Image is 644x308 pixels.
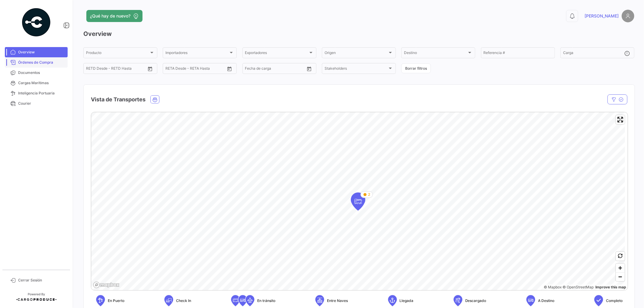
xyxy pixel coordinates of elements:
button: ¿Qué hay de nuevo? [86,10,143,22]
span: Llegada [400,298,414,303]
a: OpenStreetMap [563,285,594,289]
a: Órdenes de Compra [5,57,68,68]
span: Overview [18,49,65,55]
img: powered-by.png [21,7,51,37]
a: Courier [5,98,68,109]
img: placeholder-user.png [622,10,634,22]
input: Hasta [101,67,130,71]
button: Open calendar [225,64,234,73]
h4: Vista de Transportes [91,95,146,104]
span: Check In [176,298,191,303]
div: Map marker [351,192,365,211]
span: ¿Qué hay de nuevo? [90,13,130,19]
span: 2 [368,192,370,197]
h3: Overview [83,30,634,38]
span: Cerrar Sesión [18,278,65,283]
input: Desde [165,67,176,71]
span: En Puerto [108,298,124,303]
a: Map feedback [595,285,626,289]
input: Hasta [181,67,209,71]
span: Stakeholders [325,67,388,71]
a: Cargas Marítimas [5,78,68,88]
span: En tránsito [257,298,275,303]
span: Courier [18,101,65,106]
span: Documentos [18,70,65,75]
button: Enter fullscreen [616,115,625,124]
span: [PERSON_NAME] [585,13,619,19]
button: Zoom in [616,264,625,272]
a: Documentos [5,68,68,78]
span: Exportadores [245,52,308,56]
input: Desde [86,67,97,71]
span: Producto [86,52,149,56]
input: Desde [245,67,256,71]
span: Inteligencia Portuaria [18,90,65,96]
input: Hasta [260,67,289,71]
button: Zoom out [616,272,625,281]
a: Mapbox logo [93,281,120,288]
span: Cargas Marítimas [18,80,65,86]
span: A Destino [538,298,554,303]
span: Origen [325,52,388,56]
span: Entre Naves [327,298,348,303]
span: Completo [606,298,623,303]
button: Open calendar [305,64,314,73]
span: Descargado [465,298,486,303]
a: Inteligencia Portuaria [5,88,68,98]
span: Zoom out [616,273,625,281]
button: Ocean [151,96,159,103]
a: Mapbox [544,285,562,289]
span: Órdenes de Compra [18,60,65,65]
span: Importadores [165,52,229,56]
a: Overview [5,47,68,57]
canvas: Map [91,112,625,291]
button: Open calendar [146,64,155,73]
span: Destino [404,52,467,56]
button: Borrar filtros [401,63,431,73]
